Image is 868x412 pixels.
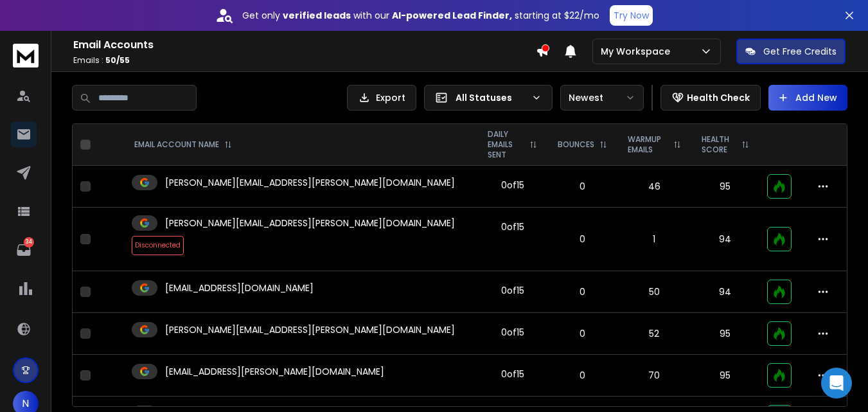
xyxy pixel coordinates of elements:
[691,208,759,271] td: 94
[105,55,130,66] span: 50 / 55
[617,166,691,208] td: 46
[601,45,675,58] p: My Workspace
[501,179,524,192] div: 0 of 15
[691,166,759,208] td: 95
[501,326,524,339] div: 0 of 15
[702,134,736,155] p: HEALTH SCORE
[73,55,536,66] p: Emails :
[134,139,232,150] div: EMAIL ACCOUNT NAME
[501,220,524,233] div: 0 of 15
[165,282,314,294] p: [EMAIL_ADDRESS][DOMAIN_NAME]
[687,91,750,104] p: Health Check
[392,9,512,22] strong: AI-powered Lead Finder,
[456,91,526,104] p: All Statuses
[617,313,691,355] td: 52
[691,355,759,397] td: 95
[555,327,610,340] p: 0
[242,9,599,22] p: Get only with our starting at $22/mo
[555,233,610,246] p: 0
[691,271,759,313] td: 94
[73,37,536,53] h1: Email Accounts
[768,85,847,111] button: Add New
[13,44,39,67] img: logo
[132,236,184,255] span: Disconnected
[11,237,37,263] a: 34
[555,369,610,382] p: 0
[628,134,668,155] p: WARMUP EMAILS
[165,217,455,229] p: [PERSON_NAME][EMAIL_ADDRESS][PERSON_NAME][DOMAIN_NAME]
[347,85,416,111] button: Export
[617,271,691,313] td: 50
[691,313,759,355] td: 95
[660,85,761,111] button: Health Check
[283,9,351,22] strong: verified leads
[165,323,455,336] p: [PERSON_NAME][EMAIL_ADDRESS][PERSON_NAME][DOMAIN_NAME]
[501,284,524,297] div: 0 of 15
[736,39,846,64] button: Get Free Credits
[555,285,610,298] p: 0
[488,129,524,160] p: DAILY EMAILS SENT
[821,368,852,399] div: Open Intercom Messenger
[165,365,384,378] p: [EMAIL_ADDRESS][PERSON_NAME][DOMAIN_NAME]
[501,368,524,381] div: 0 of 15
[24,237,34,247] p: 34
[165,176,455,189] p: [PERSON_NAME][EMAIL_ADDRESS][PERSON_NAME][DOMAIN_NAME]
[558,139,594,150] p: BOUNCES
[763,45,837,58] p: Get Free Credits
[614,9,649,22] p: Try Now
[555,180,610,193] p: 0
[617,208,691,271] td: 1
[610,5,653,26] button: Try Now
[560,85,644,111] button: Newest
[617,355,691,397] td: 70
